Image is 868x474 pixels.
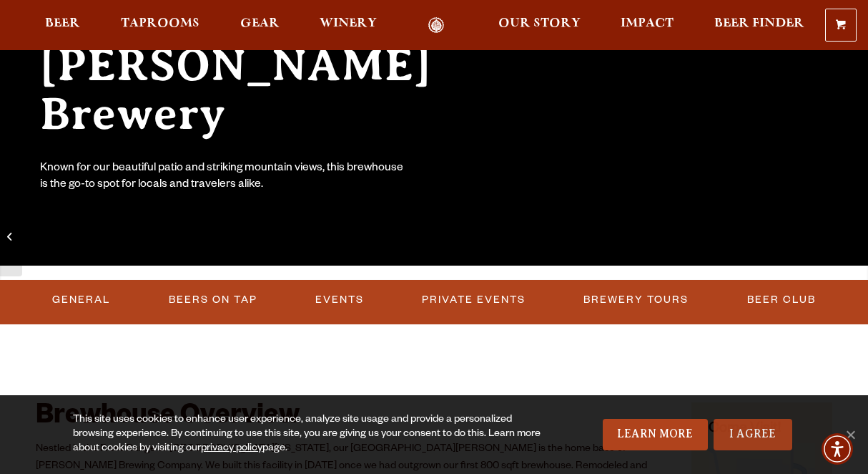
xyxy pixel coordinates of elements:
[112,17,209,34] a: Taprooms
[240,18,280,29] span: Gear
[822,433,853,465] div: Accessibility Menu
[121,18,199,29] span: Taprooms
[163,284,263,316] a: Beers on Tap
[416,284,531,316] a: Private Events
[621,18,674,29] span: Impact
[73,413,551,456] div: This site uses cookies to enhance user experience, analyze site usage and provide a personalized ...
[714,18,804,29] span: Beer Finder
[489,17,590,34] a: Our Story
[611,17,683,34] a: Impact
[705,17,814,34] a: Beer Finder
[46,284,116,316] a: General
[714,419,792,450] a: I Agree
[201,443,262,455] a: privacy policy
[36,17,89,34] a: Beer
[45,18,80,29] span: Beer
[310,17,386,34] a: Winery
[578,284,694,316] a: Brewery Tours
[231,17,289,34] a: Gear
[40,161,406,194] div: Known for our beautiful patio and striking mountain views, this brewhouse is the go-to spot for l...
[409,17,463,34] a: Odell Home
[310,284,370,316] a: Events
[741,284,822,316] a: Beer Club
[320,18,377,29] span: Winery
[603,419,708,450] a: Learn More
[498,18,581,29] span: Our Story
